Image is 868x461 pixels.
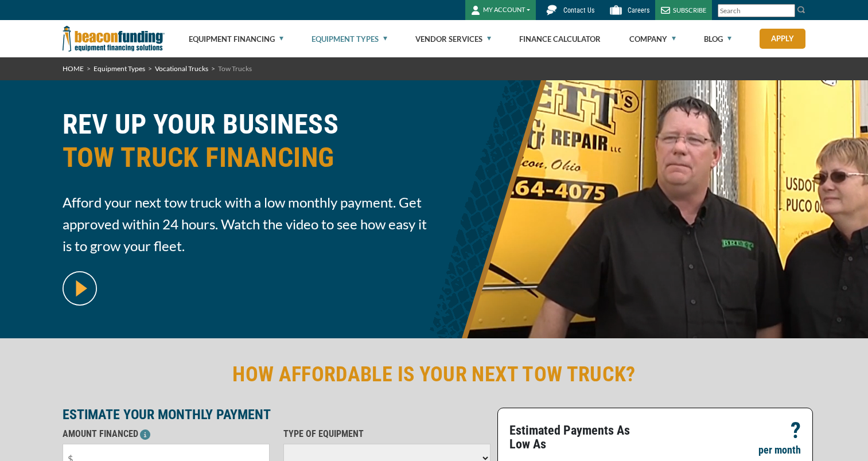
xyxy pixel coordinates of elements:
span: Tow Trucks [218,64,252,73]
p: Estimated Payments As Low As [509,424,648,451]
a: Finance Calculator [519,21,601,57]
p: ESTIMATE YOUR MONTHLY PAYMENT [63,408,491,421]
p: TYPE OF EQUIPMENT [283,427,491,441]
a: Vendor Services [415,21,491,57]
a: Equipment Types [312,21,387,57]
p: AMOUNT FINANCED [63,427,270,441]
img: Beacon Funding Corporation logo [63,20,165,57]
h1: REV UP YOUR BUSINESS [63,108,427,183]
p: ? [791,424,801,437]
span: Contact Us [563,6,594,14]
input: Search [718,4,795,17]
a: Equipment Financing [189,21,283,57]
a: Equipment Types [94,64,145,73]
p: per month [758,443,801,457]
a: HOME [63,64,84,73]
a: Apply [760,29,805,49]
span: Afford your next tow truck with a low monthly payment. Get approved within 24 hours. Watch the vi... [63,192,427,257]
a: Vocational Trucks [155,64,208,73]
img: Search [797,5,806,14]
img: video modal pop-up play button [63,271,97,306]
span: TOW TRUCK FINANCING [63,141,427,174]
h2: HOW AFFORDABLE IS YOUR NEXT TOW TRUCK? [63,361,806,388]
a: Company [629,21,676,57]
span: Careers [628,6,649,14]
a: Blog [704,21,731,57]
a: Clear search text [783,6,792,15]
